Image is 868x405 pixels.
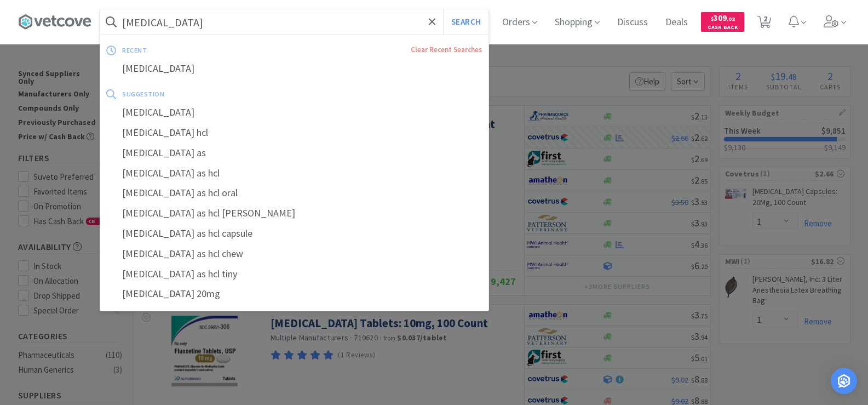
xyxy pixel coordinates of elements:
a: $309.02Cash Back [701,7,744,37]
div: [MEDICAL_DATA] as hcl [100,163,488,184]
span: Cash Back [708,25,738,32]
div: suggestion [122,85,323,102]
a: Deals [661,18,692,27]
button: Search [443,9,488,35]
div: recent [122,42,279,59]
div: [MEDICAL_DATA] as hcl capsule [100,224,488,244]
div: [MEDICAL_DATA] as [100,143,488,163]
a: 2 [753,19,775,28]
div: [MEDICAL_DATA] as hcl chew [100,244,488,264]
span: . 02 [727,15,735,22]
div: Open Intercom Messenger [831,368,857,394]
div: [MEDICAL_DATA] as hcl oral [100,183,488,203]
span: 309 [711,13,735,23]
div: [MEDICAL_DATA] [100,102,488,123]
div: [MEDICAL_DATA] [100,59,488,79]
div: [MEDICAL_DATA] as hcl tiny [100,264,488,284]
div: [MEDICAL_DATA] 20mg [100,284,488,304]
span: $ [711,15,714,22]
div: [MEDICAL_DATA] as hcl [PERSON_NAME] [100,203,488,224]
div: [MEDICAL_DATA] hcl [100,123,488,143]
a: Clear Recent Searches [411,45,482,54]
a: Discuss [613,18,652,27]
input: Search by item, sku, manufacturer, ingredient, size... [100,9,488,35]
